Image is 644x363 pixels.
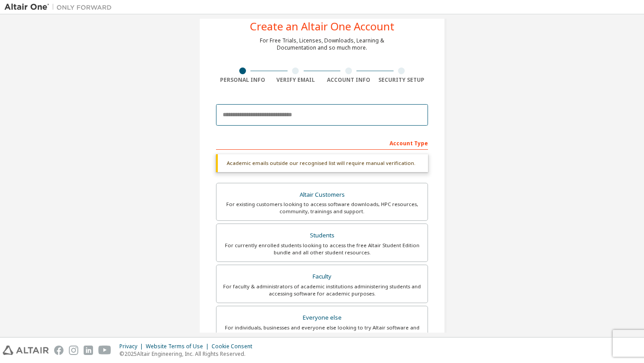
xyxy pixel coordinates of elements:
div: Altair Customers [222,189,422,201]
p: © 2025 Altair Engineering, Inc. All Rights Reserved. [119,350,258,358]
div: Faculty [222,270,422,283]
div: Privacy [119,343,146,350]
img: instagram.svg [69,346,78,355]
img: Altair One [4,3,116,12]
div: For individuals, businesses and everyone else looking to try Altair software and explore our prod... [222,324,422,338]
img: facebook.svg [54,346,64,355]
div: Cookie Consent [212,343,258,350]
img: altair_logo.svg [3,346,49,355]
div: Account Type [216,135,428,150]
div: Personal Info [216,76,269,84]
div: Students [222,229,422,242]
img: linkedin.svg [84,346,93,355]
div: Security Setup [375,76,428,84]
div: Website Terms of Use [146,343,212,350]
div: Create an Altair One Account [250,21,394,32]
div: For Free Trials, Licenses, Downloads, Learning & Documentation and so much more. [260,37,384,51]
div: Account Info [322,76,375,84]
img: youtube.svg [98,346,111,355]
div: Everyone else [222,312,422,324]
div: For existing customers looking to access software downloads, HPC resources, community, trainings ... [222,201,422,215]
div: For currently enrolled students looking to access the free Altair Student Edition bundle and all ... [222,242,422,256]
div: Academic emails outside our recognised list will require manual verification. [216,154,428,172]
div: Verify Email [269,76,322,84]
div: For faculty & administrators of academic institutions administering students and accessing softwa... [222,283,422,297]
